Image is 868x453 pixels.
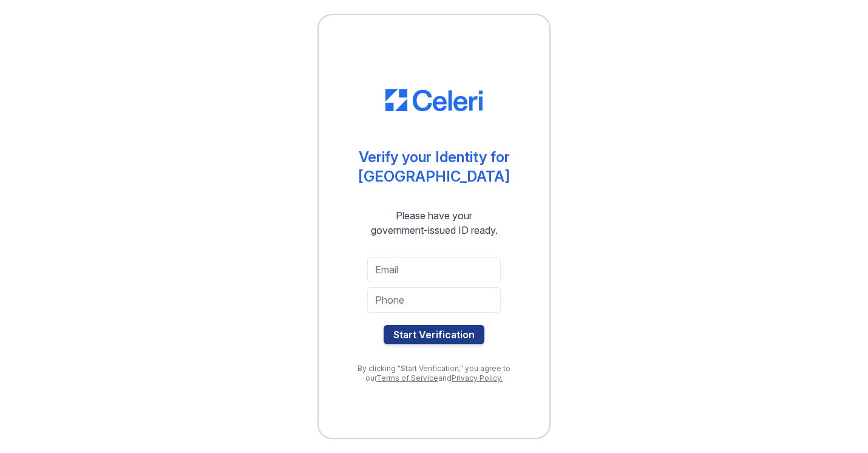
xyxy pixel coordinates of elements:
[358,148,510,186] div: Verify your Identity for [GEOGRAPHIC_DATA]
[452,373,503,383] a: Privacy Policy.
[376,373,438,383] a: Terms of Service
[367,257,501,282] input: Email
[384,325,484,344] button: Start Verification
[385,89,483,111] img: CE_Logo_Blue-a8612792a0a2168367f1c8372b55b34899dd931a85d93a1a3d3e32e68fde9ad4.png
[367,287,501,313] input: Phone
[343,364,525,383] div: By clicking "Start Verification," you agree to our and
[349,208,520,237] div: Please have your government-issued ID ready.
